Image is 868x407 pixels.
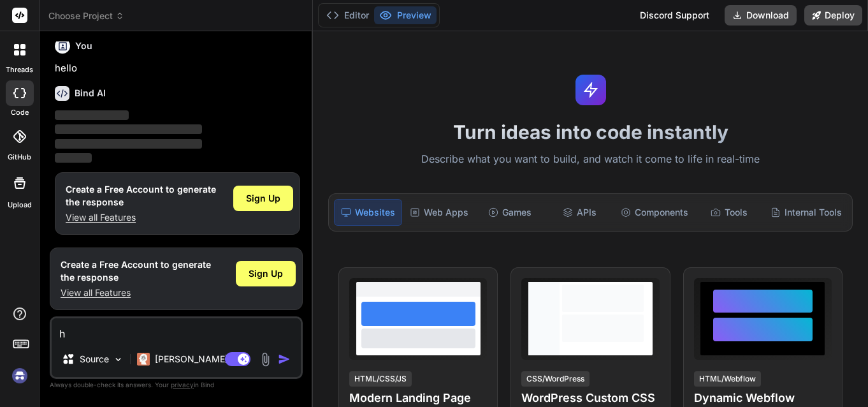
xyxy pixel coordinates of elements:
button: Preview [374,6,437,24]
h1: Turn ideas into code instantly [321,121,860,144]
p: Always double-check its answers. Your in Bind [50,379,303,391]
textarea: hi [52,318,301,341]
span: Choose Project [48,10,124,22]
button: Download [725,5,797,26]
img: Pick Models [113,354,124,365]
h1: Create a Free Account to generate the response [66,183,216,209]
h4: Modern Landing Page [349,389,487,407]
div: Components [616,199,693,226]
div: HTML/Webflow [694,371,761,387]
p: View all Features [61,286,211,299]
div: APIs [546,199,613,226]
div: Tools [696,199,763,226]
p: [PERSON_NAME] 4 S.. [155,353,250,366]
div: CSS/WordPress [521,371,590,387]
span: ‌ [55,110,129,120]
div: Discord Support [632,5,717,26]
button: Deploy [804,5,862,26]
img: icon [278,353,291,366]
div: Internal Tools [765,199,847,226]
div: Websites [334,199,402,226]
h1: Create a Free Account to generate the response [61,258,211,284]
img: attachment [258,352,273,367]
span: ‌ [55,153,92,163]
h6: Bind AI [75,87,106,100]
label: Upload [8,200,32,211]
span: ‌ [55,124,202,134]
p: Source [80,353,109,366]
label: GitHub [8,152,31,163]
img: Claude 4 Sonnet [137,353,150,366]
span: Sign Up [249,267,283,280]
p: View all Features [66,211,216,224]
div: Web Apps [405,199,474,226]
label: threads [6,64,33,75]
div: Games [476,199,543,226]
img: signin [9,365,31,387]
p: hello [55,61,300,76]
h4: WordPress Custom CSS [521,389,659,407]
div: HTML/CSS/JS [349,371,412,387]
p: Describe what you want to build, and watch it come to life in real-time [321,151,860,168]
span: ‌ [55,139,202,149]
label: code [11,107,29,118]
h6: You [75,40,92,52]
span: privacy [171,381,194,389]
span: Sign Up [246,192,280,205]
button: Editor [321,6,374,24]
